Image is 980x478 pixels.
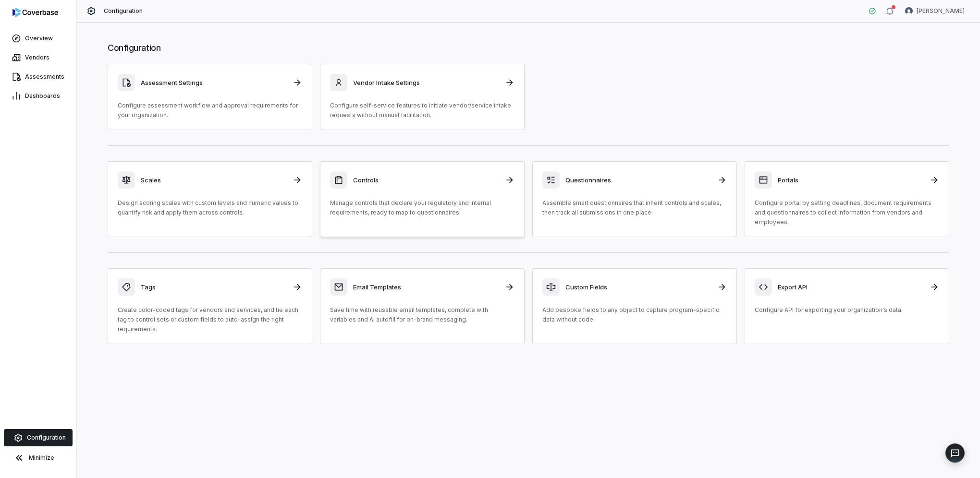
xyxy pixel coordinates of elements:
img: Michael Violante avatar [905,7,913,15]
a: Custom FieldsAdd bespoke fields to any object to capture program-specific data without code. [532,268,737,344]
span: Dashboards [25,92,60,100]
span: Configuration [27,434,66,442]
a: Email TemplatesSave time with reusable email templates, complete with variables and AI autofill f... [320,268,525,344]
h3: Export API [778,283,924,291]
h3: Vendor Intake Settings [353,78,499,87]
h1: Configuration [108,42,949,54]
a: ScalesDesign scoring scales with custom levels and numeric values to quantify risk and apply them... [108,161,312,237]
a: Vendors [2,49,74,66]
h3: Tags [141,283,287,291]
a: Export APIConfigure API for exporting your organization's data. [745,268,949,344]
h3: Custom Fields [565,283,711,291]
a: Vendor Intake SettingsConfigure self-service features to initiate vendor/service intake requests ... [320,64,525,130]
span: Vendors [25,54,49,61]
span: Overview [25,35,53,42]
span: Configuration [104,7,143,15]
a: Dashboards [2,87,74,105]
span: Minimize [29,454,54,462]
p: Add bespoke fields to any object to capture program-specific data without code. [542,305,727,324]
p: Assemble smart questionnaires that inherit controls and scales, then track all submissions in one... [542,198,727,217]
button: Minimize [4,448,73,467]
h3: Controls [353,176,499,184]
a: TagsCreate color-coded tags for vendors and services, and tie each tag to control sets or custom ... [108,268,312,344]
span: [PERSON_NAME] [917,7,965,15]
a: ControlsManage controls that declare your regulatory and internal requirements, ready to map to q... [320,161,525,237]
h3: Scales [141,176,287,184]
p: Configure assessment workflow and approval requirements for your organization. [118,101,302,120]
p: Manage controls that declare your regulatory and internal requirements, ready to map to questionn... [330,198,514,217]
button: Michael Violante avatar[PERSON_NAME] [899,4,970,18]
a: Configuration [4,429,73,446]
p: Design scoring scales with custom levels and numeric values to quantify risk and apply them acros... [118,198,302,217]
p: Configure self-service features to initiate vendor/service intake requests without manual facilit... [330,101,514,120]
h3: Portals [778,176,924,184]
p: Save time with reusable email templates, complete with variables and AI autofill for on-brand mes... [330,305,514,324]
a: Assessments [2,68,74,85]
h3: Email Templates [353,283,499,291]
a: PortalsConfigure portal by setting deadlines, document requirements and questionnaires to collect... [745,161,949,237]
a: Overview [2,30,74,47]
p: Configure API for exporting your organization's data. [755,305,939,315]
span: Assessments [25,73,64,81]
a: Assessment SettingsConfigure assessment workflow and approval requirements for your organization. [108,64,312,130]
h3: Assessment Settings [141,78,287,87]
p: Create color-coded tags for vendors and services, and tie each tag to control sets or custom fiel... [118,305,302,334]
img: logo-D7KZi-bG.svg [12,8,58,17]
p: Configure portal by setting deadlines, document requirements and questionnaires to collect inform... [755,198,939,227]
a: QuestionnairesAssemble smart questionnaires that inherit controls and scales, then track all subm... [532,161,737,237]
h3: Questionnaires [565,176,711,184]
